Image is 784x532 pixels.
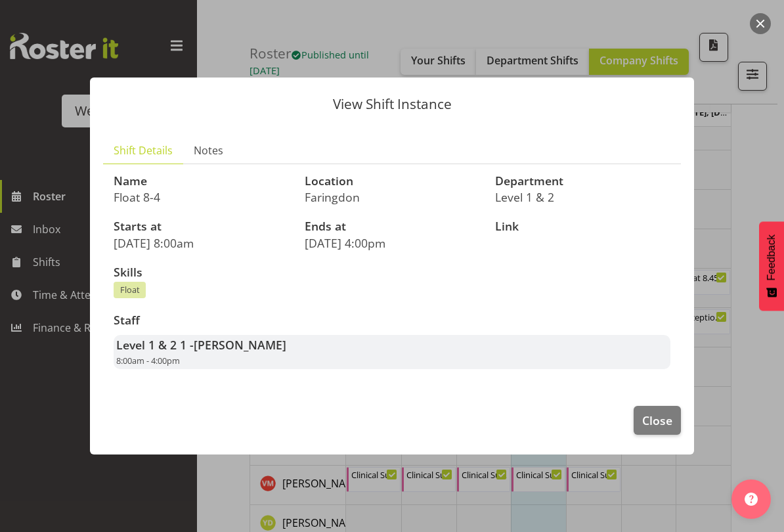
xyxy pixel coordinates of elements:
[114,220,289,233] h3: Starts at
[495,190,670,204] p: Level 1 & 2
[116,337,286,353] strong: Level 1 & 2 1 -
[120,284,140,296] span: Float
[114,143,173,158] span: Shift Details
[305,190,480,204] p: Faringdon
[114,175,289,188] h3: Name
[114,266,670,279] h3: Skills
[305,220,480,233] h3: Ends at
[495,175,670,188] h3: Department
[114,314,670,327] h3: Staff
[194,143,223,158] span: Notes
[103,97,681,111] p: View Shift Instance
[759,221,784,311] button: Feedback - Show survey
[305,236,480,250] p: [DATE] 4:00pm
[116,355,180,366] span: 8:00am - 4:00pm
[305,175,480,188] h3: Location
[114,190,289,204] p: Float 8-4
[634,406,681,435] button: Close
[642,412,672,429] span: Close
[766,234,777,280] span: Feedback
[194,337,286,353] span: [PERSON_NAME]
[495,220,670,233] h3: Link
[745,493,758,506] img: help-xxl-2.png
[114,236,289,250] p: [DATE] 8:00am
